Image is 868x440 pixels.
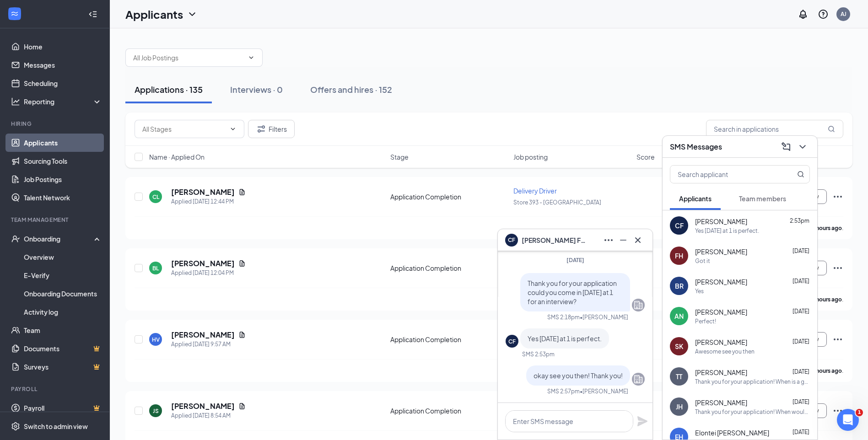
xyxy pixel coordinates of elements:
svg: Notifications [798,9,809,20]
h5: [PERSON_NAME] [171,187,235,197]
svg: MagnifyingGlass [797,171,804,178]
svg: Document [238,260,246,267]
svg: WorkstreamLogo [10,9,19,18]
span: Elontei [PERSON_NAME] [695,428,769,437]
svg: ChevronDown [229,125,237,133]
span: • [PERSON_NAME] [580,387,628,395]
div: Thank you for your application! When would be a good time you could come in for an interview? [695,408,810,416]
div: Offers and hires · 152 [310,84,392,95]
a: Job Postings [24,170,102,188]
svg: Plane [637,416,648,427]
svg: ChevronDown [797,141,808,152]
svg: ChevronDown [187,9,198,20]
span: • [PERSON_NAME] [580,313,628,321]
svg: Cross [632,235,643,246]
span: Store 393 - [GEOGRAPHIC_DATA] [513,199,601,206]
div: Payroll [11,385,100,393]
svg: Filter [256,123,267,134]
a: SurveysCrown [24,358,102,376]
div: Team Management [11,216,100,224]
div: Hiring [11,120,100,128]
h5: [PERSON_NAME] [171,330,235,340]
div: SMS 2:57pm [547,387,580,395]
div: SMS 2:18pm [547,313,580,321]
span: 1 [856,409,863,416]
span: [PERSON_NAME] [695,217,747,226]
svg: ComposeMessage [781,141,792,152]
div: Application Completion [390,335,508,344]
div: SMS 2:53pm [522,350,555,358]
div: Yes [695,287,704,295]
span: [PERSON_NAME] [695,277,747,286]
div: Awesome see you then [695,348,755,355]
a: Team [24,321,102,339]
h5: [PERSON_NAME] [171,258,235,268]
button: Filter Filters [248,120,295,138]
span: Thank you for your application could you come in [DATE] at 1 for an interview? [528,279,617,306]
svg: ChevronDown [248,54,255,61]
span: okay see you then! Thank you! [534,371,623,380]
div: CL [152,193,159,201]
a: Scheduling [24,74,102,92]
span: Name · Applied On [149,152,205,161]
svg: Ellipses [603,235,614,246]
div: BL [152,264,159,272]
span: [PERSON_NAME] [695,338,747,347]
span: Team members [739,194,786,203]
span: [DATE] [793,429,809,435]
a: DocumentsCrown [24,339,102,358]
div: Got it [695,257,710,265]
span: Stage [390,152,409,161]
div: Application Completion [390,406,508,415]
span: [PERSON_NAME] [695,247,747,256]
span: Yes [DATE] at 1 is perfect. [528,334,602,343]
button: Cross [631,233,645,247]
svg: Ellipses [832,405,843,416]
iframe: Intercom live chat [837,409,859,431]
div: Application Completion [390,192,508,201]
span: 2:53pm [790,217,809,224]
svg: QuestionInfo [818,9,829,20]
b: 2 hours ago [812,225,842,231]
span: [PERSON_NAME] Franklin [522,235,586,245]
div: AN [674,311,684,321]
svg: Document [238,331,246,338]
div: Applied [DATE] 12:04 PM [171,268,246,278]
input: All Job Postings [133,53,244,63]
span: Applicants [679,194,712,203]
a: Applicants [24,134,102,152]
h3: SMS Messages [670,142,722,152]
span: [DATE] [793,338,809,345]
button: ComposeMessage [779,140,793,154]
div: Applied [DATE] 12:44 PM [171,197,246,206]
h1: Applicants [125,6,183,22]
a: Messages [24,56,102,74]
span: [DATE] [793,308,809,315]
button: ChevronDown [795,140,810,154]
svg: Ellipses [832,334,843,345]
a: Home [24,38,102,56]
button: Ellipses [601,233,616,247]
div: Interviews · 0 [230,84,283,95]
span: Score [636,152,655,161]
span: [DATE] [566,257,584,263]
div: Onboarding [24,234,94,243]
div: BR [675,281,684,290]
div: HV [152,336,160,343]
div: Yes [DATE] at 1 is perfect. [695,227,759,235]
b: 3 hours ago [812,296,842,303]
a: Sourcing Tools [24,152,102,170]
svg: Document [238,402,246,410]
span: Job posting [513,152,548,161]
div: FH [675,251,683,260]
b: 5 hours ago [812,367,842,374]
span: [DATE] [793,247,809,254]
a: Talent Network [24,188,102,207]
div: Applied [DATE] 9:57 AM [171,340,246,349]
h5: [PERSON_NAME] [171,401,235,411]
svg: Minimize [618,235,629,246]
span: [PERSON_NAME] [695,368,747,377]
div: Application Completion [390,263,508,273]
svg: Ellipses [832,263,843,274]
svg: Ellipses [832,191,843,202]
